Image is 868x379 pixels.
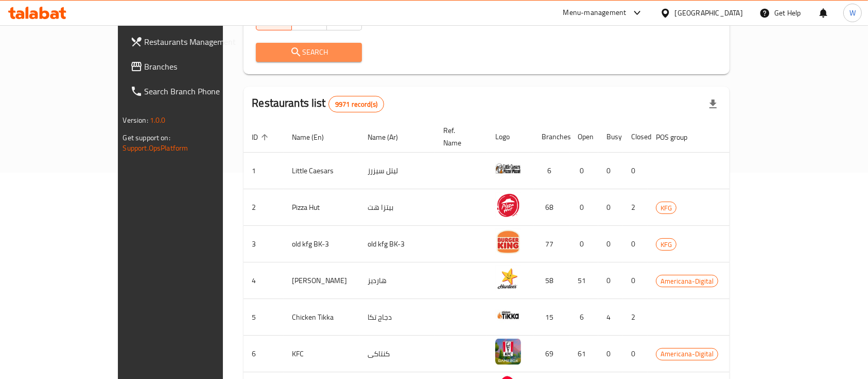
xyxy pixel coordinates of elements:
[487,121,533,153] th: Logo
[569,262,598,299] td: 51
[145,85,255,97] span: Search Branch Phone
[675,7,743,19] div: [GEOGRAPHIC_DATA]
[296,13,323,28] span: Yes
[145,60,255,73] span: Branches
[623,121,648,153] th: Closed
[569,299,598,336] td: 6
[569,226,598,262] td: 0
[359,336,435,372] td: كنتاكى
[244,153,284,189] td: 1
[569,153,598,189] td: 0
[244,336,284,372] td: 6
[145,36,255,48] span: Restaurants Management
[656,239,676,251] span: KFG
[284,336,359,372] td: KFC
[256,43,362,62] button: Search
[656,202,676,214] span: KFG
[598,189,623,226] td: 0
[150,113,166,127] span: 1.0.0
[656,348,718,360] span: Americana-Digital
[244,226,284,262] td: 3
[261,13,287,28] span: All
[443,124,475,149] span: Ref. Name
[122,29,263,54] a: Restaurants Management
[623,299,648,336] td: 2
[569,336,598,372] td: 61
[623,189,648,226] td: 2
[533,299,569,336] td: 15
[359,153,435,189] td: ليتل سيزرز
[533,121,569,153] th: Branches
[533,189,569,226] td: 68
[623,153,648,189] td: 0
[495,339,521,365] img: KFC
[533,262,569,299] td: 58
[623,262,648,299] td: 0
[495,192,521,218] img: Pizza Hut
[331,13,358,28] span: No
[292,131,337,143] span: Name (En)
[123,131,170,144] span: Get support on:
[284,262,359,299] td: [PERSON_NAME]
[701,92,725,117] div: Export file
[533,226,569,262] td: 77
[849,7,856,19] span: W
[598,121,623,153] th: Busy
[623,336,648,372] td: 0
[569,189,598,226] td: 0
[244,299,284,336] td: 5
[598,299,623,336] td: 4
[122,54,263,79] a: Branches
[598,262,623,299] td: 0
[123,113,148,127] span: Version:
[123,141,188,155] a: Support.OpsPlatform
[244,189,284,226] td: 2
[495,266,521,291] img: Hardee's
[563,7,627,19] div: Menu-management
[359,189,435,226] td: بيتزا هت
[598,226,623,262] td: 0
[252,95,384,112] h2: Restaurants list
[495,229,521,255] img: old kfg BK-3
[264,46,354,59] span: Search
[122,79,263,104] a: Search Branch Phone
[495,302,521,328] img: Chicken Tikka
[656,131,701,143] span: POS group
[244,262,284,299] td: 4
[284,189,359,226] td: Pizza Hut
[656,275,718,287] span: Americana-Digital
[359,262,435,299] td: هارديز
[569,121,598,153] th: Open
[359,299,435,336] td: دجاج تكا
[623,226,648,262] td: 0
[368,131,411,143] span: Name (Ar)
[284,226,359,262] td: old kfg BK-3
[598,153,623,189] td: 0
[252,131,271,143] span: ID
[284,153,359,189] td: Little Caesars
[598,336,623,372] td: 0
[533,153,569,189] td: 6
[284,299,359,336] td: Chicken Tikka
[533,336,569,372] td: 69
[495,156,521,182] img: Little Caesars
[359,226,435,262] td: old kfg BK-3
[329,100,384,109] span: 9971 record(s)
